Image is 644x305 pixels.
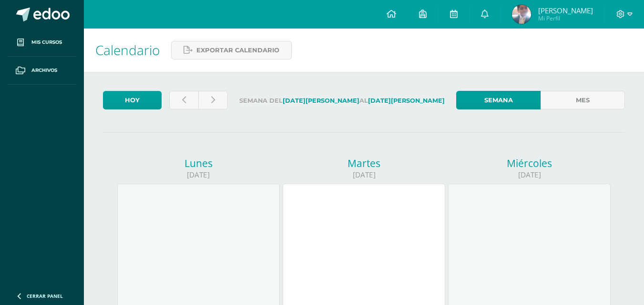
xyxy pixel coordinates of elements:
[31,39,62,46] span: Mis cursos
[95,41,160,59] span: Calendario
[538,14,593,22] span: Mi Perfil
[448,157,611,170] div: Miércoles
[196,41,279,59] span: Exportar calendario
[456,91,541,109] a: Semana
[8,57,76,85] a: Archivos
[541,91,625,109] a: Mes
[31,67,57,74] span: Archivos
[171,41,292,59] a: Exportar calendario
[117,170,280,180] div: [DATE]
[27,293,63,299] span: Cerrar panel
[117,157,280,170] div: Lunes
[235,91,449,110] label: Semana del al
[8,29,76,57] a: Mis cursos
[448,170,611,180] div: [DATE]
[538,6,593,15] span: [PERSON_NAME]
[283,157,445,170] div: Martes
[283,170,445,180] div: [DATE]
[283,97,359,104] strong: [DATE][PERSON_NAME]
[368,97,445,104] strong: [DATE][PERSON_NAME]
[512,5,531,24] img: 5c1d6e0b6d51fe301902b7293f394704.png
[103,91,162,109] a: Hoy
